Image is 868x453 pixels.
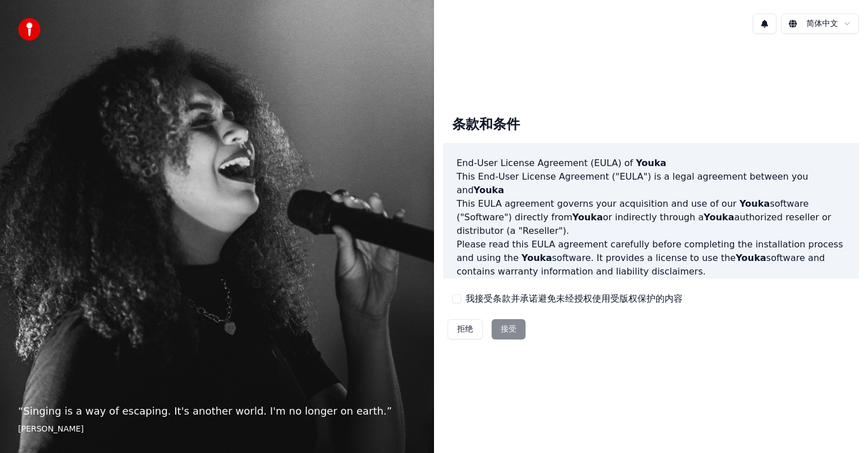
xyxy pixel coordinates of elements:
[18,18,41,41] img: youka
[572,212,603,223] span: Youka
[457,156,845,170] h3: End-User License Agreement (EULA) of
[466,292,683,306] label: 我接受条款并承诺避免未经授权使用受版权保护的内容
[636,158,666,168] span: Youka
[522,252,552,263] span: Youka
[457,278,845,333] p: If you register for a free trial of the software, this EULA agreement will also govern that trial...
[18,403,416,419] p: “ Singing is a way of escaping. It's another world. I'm no longer on earth. ”
[443,107,529,143] div: 条款和条件
[448,319,483,339] button: 拒绝
[457,197,845,238] p: This EULA agreement governs your acquisition and use of our software ("Software") directly from o...
[474,185,504,195] span: Youka
[739,198,770,209] span: Youka
[736,252,766,263] span: Youka
[704,212,734,223] span: Youka
[457,238,845,278] p: Please read this EULA agreement carefully before completing the installation process and using th...
[457,170,845,197] p: This End-User License Agreement ("EULA") is a legal agreement between you and
[18,424,416,435] footer: [PERSON_NAME]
